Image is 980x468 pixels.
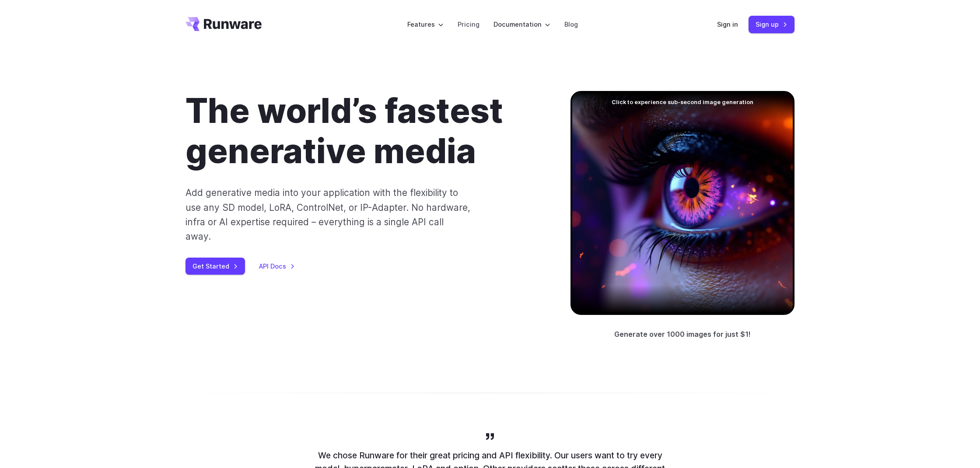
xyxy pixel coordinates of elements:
a: Sign in [717,19,738,29]
label: Documentation [493,19,550,29]
p: Add generative media into your application with the flexibility to use any SD model, LoRA, Contro... [185,185,471,244]
a: Get Started [185,258,245,275]
a: Go to / [185,17,262,31]
a: Blog [564,19,578,29]
a: API Docs [259,261,295,271]
a: Sign up [749,16,794,33]
h1: The world’s fastest generative media [185,91,542,171]
a: Pricing [458,19,479,29]
label: Features [407,19,444,29]
p: Generate over 1000 images for just $1! [614,329,751,340]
